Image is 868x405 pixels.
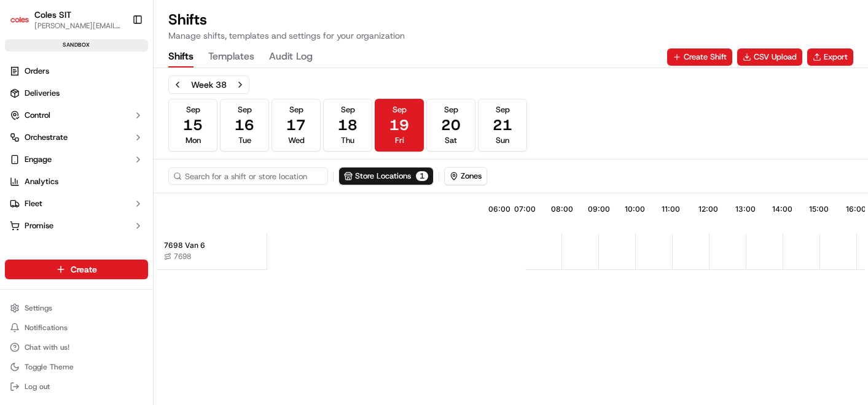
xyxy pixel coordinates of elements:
span: Analytics [25,176,58,187]
a: Orders [5,61,148,81]
button: Previous week [169,76,186,93]
span: 10:00 [625,204,645,214]
button: Sep15Mon [168,99,217,152]
button: Next week [232,76,249,93]
button: Control [5,106,148,125]
span: 06:00 [488,204,510,214]
div: sandbox [5,39,148,52]
span: Tue [238,135,251,146]
span: Control [25,110,50,121]
span: Deliveries [25,88,60,99]
img: Coles SIT [10,10,29,29]
span: Chat with us! [25,342,69,352]
button: Export [807,48,853,66]
button: Toggle Theme [5,358,148,376]
button: Coles SIT [34,9,71,21]
button: Sep16Tue [220,99,269,152]
span: Sep [496,104,510,115]
span: 09:00 [588,204,610,214]
button: Store Locations1 [338,167,434,185]
span: 15:00 [809,204,829,214]
span: 13:00 [735,204,756,214]
span: 12:00 [698,204,718,214]
span: Orders [25,66,49,77]
button: Sep21Sun [478,99,527,152]
button: Create [5,260,148,279]
span: Notifications [25,323,68,333]
button: Audit Log [269,47,313,67]
span: 16:00 [846,204,866,214]
button: Notifications [5,319,148,336]
span: Sep [341,104,355,115]
span: 11:00 [662,204,680,214]
button: Engage [5,150,148,169]
button: Chat with us! [5,339,148,356]
span: Engage [25,154,52,165]
span: Wed [288,135,305,146]
a: Analytics [5,172,148,191]
span: 1 [416,171,428,181]
span: Sep [444,104,458,115]
button: Zones [445,168,487,185]
span: Mon [186,135,201,146]
button: Store Locations1 [339,168,433,185]
span: Sep [393,104,407,115]
span: 17 [286,115,306,135]
h1: Shifts [168,10,405,29]
span: 19 [389,115,409,135]
span: Promise [25,220,53,231]
input: Search for a shift or store location [168,168,328,185]
span: 18 [338,115,358,135]
button: CSV Upload [737,48,802,66]
span: 20 [441,115,461,135]
span: Sep [238,104,252,115]
div: Week 38 [191,79,227,91]
span: Sep [186,104,200,115]
span: 7698 [174,252,191,261]
button: Shifts [168,47,194,67]
span: Orchestrate [25,132,68,143]
button: Sep17Wed [272,99,321,152]
button: Zones [444,167,487,185]
button: Sep19Fri [375,99,424,152]
span: Fri [395,135,404,146]
p: Manage shifts, templates and settings for your organization [168,29,405,42]
button: Promise [5,216,148,236]
button: Sep18Thu [323,99,372,152]
button: Sep20Sat [426,99,475,152]
button: Create Shift [667,48,732,66]
span: 16 [235,115,254,135]
a: Deliveries [5,83,148,103]
button: [PERSON_NAME][EMAIL_ADDRESS][DOMAIN_NAME] [34,21,122,31]
span: 14:00 [772,204,792,214]
span: 08:00 [551,204,573,214]
span: Fleet [25,198,42,209]
button: 7698 [164,252,191,261]
button: Log out [5,378,148,395]
span: Sun [496,135,509,146]
span: 7698 Van 6 [164,241,205,250]
button: Templates [208,47,254,67]
span: 15 [183,115,203,135]
span: 07:00 [514,204,536,214]
button: Settings [5,299,148,317]
span: 21 [493,115,512,135]
button: Orchestrate [5,128,148,147]
span: Create [71,263,97,276]
span: Log out [25,382,50,391]
button: Fleet [5,194,148,214]
span: Toggle Theme [25,362,74,372]
span: Settings [25,303,52,313]
div: Favorites [5,245,148,265]
span: Thu [341,135,354,146]
span: Sep [289,104,303,115]
button: Coles SITColes SIT[PERSON_NAME][EMAIL_ADDRESS][DOMAIN_NAME] [5,5,127,34]
span: Sat [445,135,457,146]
